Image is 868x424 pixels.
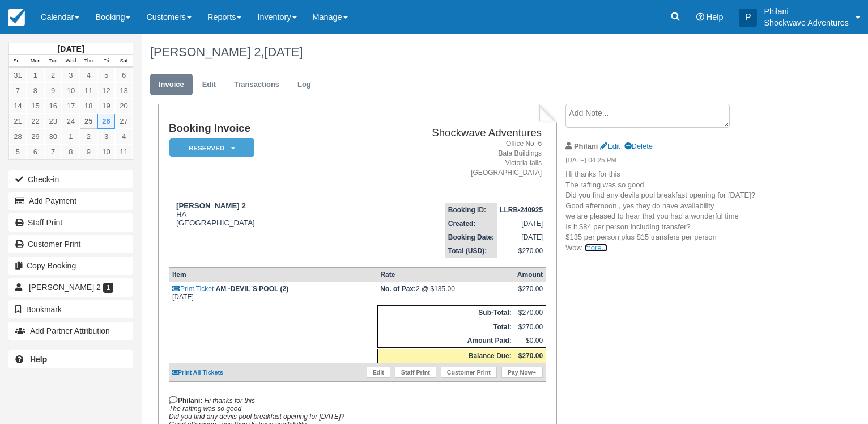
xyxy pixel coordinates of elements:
[27,68,44,83] a: 1
[517,285,543,302] div: $270.00
[514,268,546,282] th: Amount
[62,144,79,159] a: 8
[97,114,115,129] a: 26
[44,55,62,68] th: Tue
[194,74,224,96] a: Edit
[103,283,114,293] span: 1
[169,282,377,305] td: [DATE]
[8,257,133,275] button: Copy Booking
[335,127,542,139] h2: Shockwave Adventures
[176,201,246,210] strong: [PERSON_NAME] 2
[8,350,133,368] a: Help
[514,334,546,349] td: $0.00
[44,98,62,114] a: 16
[739,9,757,27] div: P
[62,55,79,68] th: Wed
[80,114,97,129] a: 25
[80,68,97,83] a: 4
[80,144,97,159] a: 9
[8,192,133,210] button: Add Payment
[44,144,62,159] a: 7
[169,268,377,282] th: Item
[8,213,133,232] a: Staff Print
[624,142,653,150] a: Delete
[574,142,598,150] strong: Philani
[27,55,44,68] th: Mon
[764,6,849,17] p: Philani
[9,114,27,129] a: 21
[44,129,62,144] a: 30
[62,68,79,83] a: 3
[80,98,97,114] a: 18
[289,74,320,96] a: Log
[8,278,133,296] a: [PERSON_NAME] 2 1
[97,129,115,144] a: 3
[367,367,390,378] a: Edit
[8,170,133,188] button: Check-in
[497,217,546,230] td: [DATE]
[62,129,79,144] a: 1
[115,98,133,114] a: 20
[377,320,514,334] th: Total:
[514,320,546,334] td: $270.00
[377,282,514,305] td: 2 @ $135.00
[9,98,27,114] a: 14
[445,203,497,217] th: Booking ID:
[115,83,133,98] a: 13
[565,169,756,253] p: Hi thanks for this The rafting was so good Did you find any devils pool breakfast opening for [DA...
[9,55,27,68] th: Sun
[80,55,97,68] th: Thu
[27,144,44,159] a: 6
[8,235,133,253] a: Customer Print
[497,244,546,258] td: $270.00
[518,352,543,360] strong: $270.00
[9,144,27,159] a: 5
[44,114,62,129] a: 23
[264,45,303,59] span: [DATE]
[150,45,784,59] h1: [PERSON_NAME] 2,
[9,68,27,83] a: 31
[115,129,133,144] a: 4
[172,285,214,293] a: Print Ticket
[377,334,514,349] th: Amount Paid:
[696,13,704,21] i: Help
[97,68,115,83] a: 5
[27,114,44,129] a: 22
[169,137,250,158] a: Reserved
[500,206,543,214] strong: LLRB-240925
[585,244,607,252] a: more...
[8,9,25,26] img: checkfront-main-nav-mini-logo.png
[62,114,79,129] a: 24
[115,55,133,68] th: Sat
[225,74,288,96] a: Transactions
[600,142,620,150] a: Edit
[115,114,133,129] a: 27
[115,68,133,83] a: 6
[764,17,849,28] p: Shockwave Adventures
[565,156,756,168] em: [DATE] 04:25 PM
[445,217,497,230] th: Created:
[115,144,133,159] a: 11
[97,98,115,114] a: 19
[97,83,115,98] a: 12
[169,397,202,405] strong: Philani:
[445,244,497,258] th: Total (USD):
[445,230,497,244] th: Booking Date:
[62,83,79,98] a: 10
[97,55,115,68] th: Fri
[501,367,543,378] a: Pay Now
[377,268,514,282] th: Rate
[9,83,27,98] a: 7
[44,83,62,98] a: 9
[395,367,436,378] a: Staff Print
[27,83,44,98] a: 8
[380,285,416,293] strong: No. of Pax
[97,144,115,159] a: 10
[707,12,724,22] span: Help
[169,138,254,158] em: Reserved
[172,369,223,376] a: Print All Tickets
[9,129,27,144] a: 28
[169,123,331,135] h1: Booking Invoice
[169,201,331,227] div: HA [GEOGRAPHIC_DATA]
[8,322,133,340] button: Add Partner Attribution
